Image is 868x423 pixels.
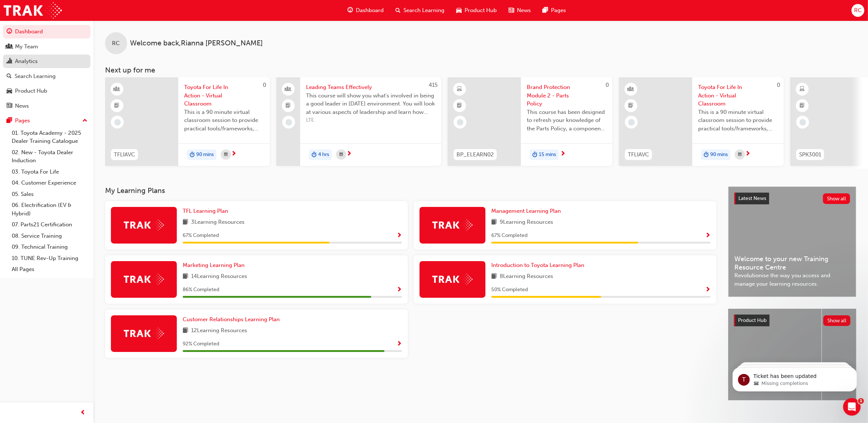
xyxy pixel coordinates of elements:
span: news-icon [7,103,12,110]
span: Show Progress [705,287,711,293]
a: 07. Parts21 Certification [9,219,90,230]
a: 0TFLIAVCToyota For Life In Action - Virtual ClassroomThis is a 90 minute virtual classroom sessio... [105,77,270,166]
span: Search Learning [403,6,444,15]
button: Show Progress [396,231,402,240]
span: book-icon [183,326,188,335]
span: Dashboard [356,6,384,15]
span: booktick-icon [115,101,120,111]
span: news-icon [508,6,514,15]
iframe: Intercom live chat [843,398,861,416]
span: learningResourceType_ELEARNING-icon [457,85,462,94]
span: learningRecordVerb_NONE-icon [628,119,635,126]
span: Customer Relationships Learning Plan [183,316,280,323]
span: Show Progress [396,233,402,239]
span: learningRecordVerb_NONE-icon [286,119,292,126]
span: book-icon [183,272,188,281]
span: calendar-icon [339,150,343,159]
span: This course will show you what's involved in being a good leader in [DATE] environment. You will ... [306,92,435,116]
span: Pages [551,6,566,15]
span: 67 % Completed [491,231,528,240]
span: 415 [429,82,437,88]
span: calendar-icon [224,150,228,159]
a: 0BP_ELEARN02Brand Protection Module 2 - Parts PolicyThis course has been designed to refresh your... [448,77,612,166]
a: News [3,99,90,113]
a: All Pages [9,264,90,275]
span: book-icon [183,218,188,227]
a: 08. Service Training [9,230,90,242]
span: 12 Learning Resources [191,326,247,335]
a: My Team [3,40,90,53]
span: learningRecordVerb_NONE-icon [800,119,806,126]
span: Marketing Learning Plan [183,262,245,268]
div: Search Learning [15,72,56,81]
span: people-icon [7,44,12,50]
button: Show Progress [396,285,402,294]
span: Show Progress [396,341,402,348]
span: Latest News [738,195,766,201]
a: 01. Toyota Academy - 2025 Dealer Training Catalogue [9,127,90,147]
img: Trak [4,2,62,19]
span: book-icon [491,218,497,227]
a: car-iconProduct Hub [450,3,503,18]
span: learningRecordVerb_NONE-icon [114,119,121,126]
span: 14 Learning Resources [191,272,247,281]
div: Product Hub [15,87,47,95]
span: next-icon [231,151,236,157]
span: TFLIAVC [628,151,649,159]
span: 4 hrs [318,151,329,159]
span: 50 % Completed [491,286,528,294]
a: 03. Toyota For Life [9,166,90,178]
h3: Next up for me [93,66,868,74]
span: next-icon [745,151,750,157]
img: Trak [432,274,473,285]
button: Show Progress [705,231,711,240]
a: 415Leading Teams EffectivelyThis course will show you what's involved in being a good leader in [... [276,77,441,166]
span: next-icon [346,151,352,157]
span: Product Hub [738,317,767,323]
span: LTE [306,116,435,125]
span: TFL Learning Plan [183,208,228,214]
span: This course has been designed to refresh your knowledge of the Parts Policy, a component of the D... [527,108,607,133]
a: 0TFLIAVCToyota For Life In Action - Virtual ClassroomThis is a 90 minute virtual classroom sessio... [619,77,784,166]
span: This is a 90 minute virtual classroom session to provide practical tools/frameworks, behaviours a... [698,108,778,133]
span: booktick-icon [457,101,462,111]
span: 8 Learning Resources [500,272,553,281]
a: Analytics [3,55,90,68]
span: next-icon [560,151,566,157]
span: chart-icon [7,58,12,65]
a: Introduction to Toyota Learning Plan [491,261,587,270]
span: Toyota For Life In Action - Virtual Classroom [184,83,264,108]
a: 04. Customer Experience [9,177,90,189]
a: 05. Sales [9,189,90,200]
span: guage-icon [347,6,353,15]
span: car-icon [7,88,12,94]
img: Trak [124,328,164,339]
a: Product Hub [3,84,90,98]
a: Dashboard [3,25,90,38]
span: people-icon [286,85,291,94]
button: Show Progress [396,339,402,349]
span: This is a 90 minute virtual classroom session to provide practical tools/frameworks, behaviours a... [184,108,264,133]
span: learningResourceType_INSTRUCTOR_LED-icon [629,85,634,94]
span: learningRecordVerb_NONE-icon [457,119,463,126]
img: Trak [432,219,473,231]
a: 02. New - Toyota Dealer Induction [9,147,90,166]
a: guage-iconDashboard [342,3,390,18]
a: Customer Relationships Learning Plan [183,315,283,324]
span: Brand Protection Module 2 - Parts Policy [527,83,607,108]
a: 09. Technical Training [9,241,90,253]
span: Introduction to Toyota Learning Plan [491,262,584,268]
span: search-icon [7,73,12,80]
span: Show Progress [396,287,402,293]
a: 10. TUNE Rev-Up Training [9,253,90,264]
div: News [15,102,29,110]
span: Show Progress [705,233,711,239]
span: 15 mins [539,151,556,159]
button: Pages [3,114,90,127]
span: prev-icon [81,408,86,418]
a: TFL Learning Plan [183,207,231,215]
span: 1 [858,398,864,404]
a: news-iconNews [503,3,537,18]
a: pages-iconPages [537,3,572,18]
a: Latest NewsShow all [734,193,850,204]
